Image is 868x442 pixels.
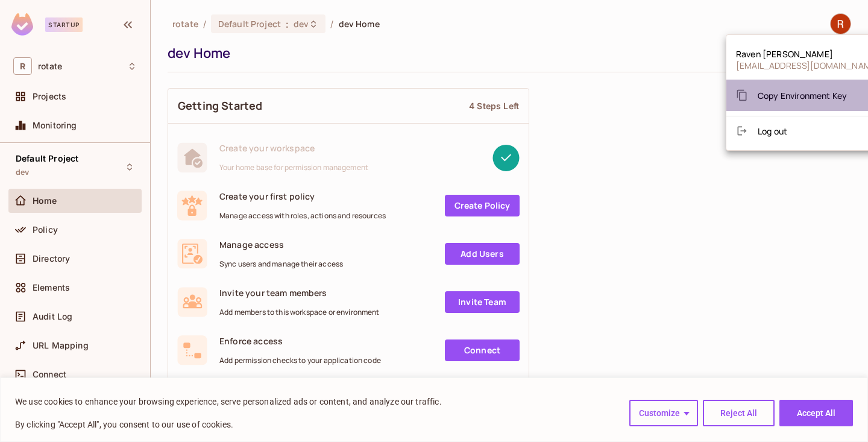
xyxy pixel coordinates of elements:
span: Log out [758,125,787,137]
span: Copy Environment Key [758,90,847,101]
button: Accept All [779,400,853,426]
button: Reject All [703,400,775,426]
p: We use cookies to enhance your browsing experience, serve personalized ads or content, and analyz... [15,394,442,409]
p: By clicking "Accept All", you consent to our use of cookies. [15,417,442,432]
button: Customize [629,400,698,426]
